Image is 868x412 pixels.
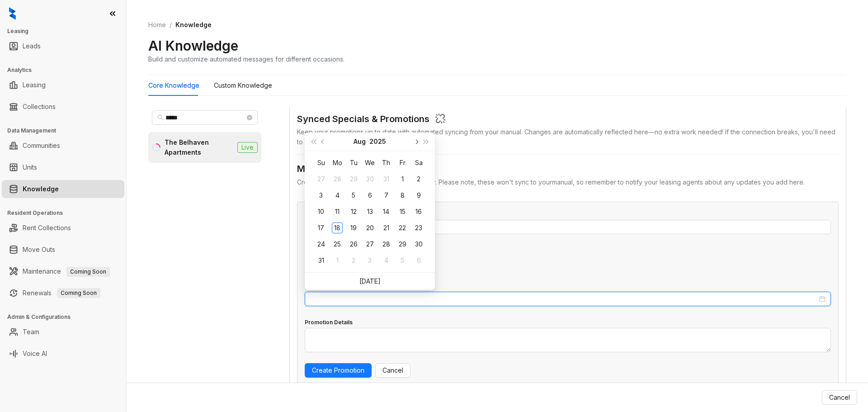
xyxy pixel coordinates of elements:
td: 2025-08-14 [378,204,394,220]
a: Rent Collections [23,219,71,237]
div: 23 [413,223,424,233]
td: 2025-08-11 [329,204,345,220]
span: Coming Soon [66,267,110,277]
td: 2025-09-02 [345,252,362,269]
div: 1 [332,255,343,266]
li: Leads [2,37,124,55]
div: 6 [364,190,375,201]
a: Collections [23,98,56,116]
div: 24 [316,239,326,250]
div: 20 [364,223,375,233]
div: 6 [413,255,424,266]
button: Cancel [375,363,410,378]
h3: Resident Operations [7,209,126,217]
td: 2025-08-31 [313,252,329,269]
div: 14 [381,206,392,217]
div: Create promotions for this community manually. Please note, these won't sync to your manual , so ... [297,177,839,187]
div: Custom Knowledge [214,81,272,90]
div: 5 [348,190,359,201]
div: 5 [397,255,408,266]
li: / [170,20,172,30]
td: 2025-08-17 [313,220,329,236]
div: 12 [348,206,359,217]
td: 2025-08-21 [378,220,394,236]
div: 17 [316,223,326,233]
th: Mo [329,155,345,171]
div: 8 [397,190,408,201]
li: Team [2,323,124,341]
div: 27 [316,174,326,185]
td: 2025-08-15 [394,204,410,220]
div: 2 [413,174,424,185]
img: logo [9,7,16,20]
td: 2025-08-23 [410,220,427,236]
a: Knowledge [23,180,59,198]
h3: Admin & Configurations [7,313,126,321]
td: 2025-08-19 [345,220,362,236]
div: Keep your promotions up to date with automated syncing from your manual . Changes are automatical... [297,127,839,147]
li: Maintenance [2,262,124,280]
li: Knowledge [2,180,124,198]
span: search [157,114,164,121]
li: Rent Collections [2,219,124,237]
div: 29 [397,239,408,250]
div: Promotion Details [305,318,353,327]
li: Communities [2,137,124,155]
th: Sa [410,155,427,171]
span: Knowledge [175,21,212,28]
td: 2025-08-12 [345,204,362,220]
td: 2025-09-04 [378,252,394,269]
div: 31 [381,174,392,185]
button: Create Promotion [305,363,372,378]
span: close-circle [247,115,252,120]
a: Units [23,158,37,176]
button: month panel [354,133,366,151]
h3: Leasing [7,27,126,35]
td: 2025-08-29 [394,236,410,252]
span: Live [237,142,258,153]
th: Su [313,155,329,171]
td: 2025-08-22 [394,220,410,236]
td: 2025-08-02 [410,171,427,187]
th: We [362,155,378,171]
a: Home [146,20,168,30]
div: 3 [316,190,326,201]
th: Fr [394,155,410,171]
td: 2025-09-06 [410,252,427,269]
li: Units [2,158,124,176]
button: prev-year [318,133,328,151]
div: 22 [397,223,408,233]
td: 2025-08-01 [394,171,410,187]
button: super-next-year [421,133,431,151]
button: next-year [411,133,421,151]
h3: Data Management [7,127,126,135]
div: 13 [364,206,375,217]
a: Leads [23,37,41,55]
div: 2 [348,255,359,266]
div: 4 [332,190,343,201]
div: 16 [413,206,424,217]
div: 18 [332,223,343,233]
td: 2025-07-28 [329,171,345,187]
a: Voice AI [23,345,47,363]
div: 1 [397,174,408,185]
button: super-prev-year [308,133,318,151]
td: 2025-08-09 [410,187,427,204]
td: 2025-08-30 [410,236,427,252]
td: 2025-08-03 [313,187,329,204]
td: 2025-08-04 [329,187,345,204]
td: 2025-07-31 [378,171,394,187]
div: 29 [348,174,359,185]
td: 2025-08-20 [362,220,378,236]
td: 2025-09-03 [362,252,378,269]
div: Build and customize automated messages for different occasions. [148,54,344,64]
td: 2025-08-24 [313,236,329,252]
td: 2025-08-08 [394,187,410,204]
div: 28 [381,239,392,250]
th: Tu [345,155,362,171]
a: Team [23,323,39,341]
div: Synced Specials & Promotions [297,112,429,127]
div: 31 [316,255,326,266]
div: Manual Specials & Promotions [297,162,839,177]
th: Th [378,155,394,171]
